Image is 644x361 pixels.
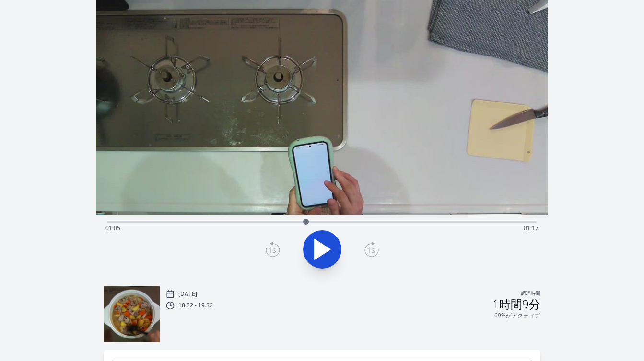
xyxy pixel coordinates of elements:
font: 69%がアクティブ [494,311,540,319]
font: 調理時間 [521,290,540,296]
font: 01:17 [524,224,539,232]
font: [DATE] [178,290,197,298]
img: 250918092343_thumb.jpeg [104,286,160,342]
font: 1時間9分 [492,296,540,312]
font: 01:05 [105,224,120,232]
font: 18:22 - 19:32 [178,301,213,309]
